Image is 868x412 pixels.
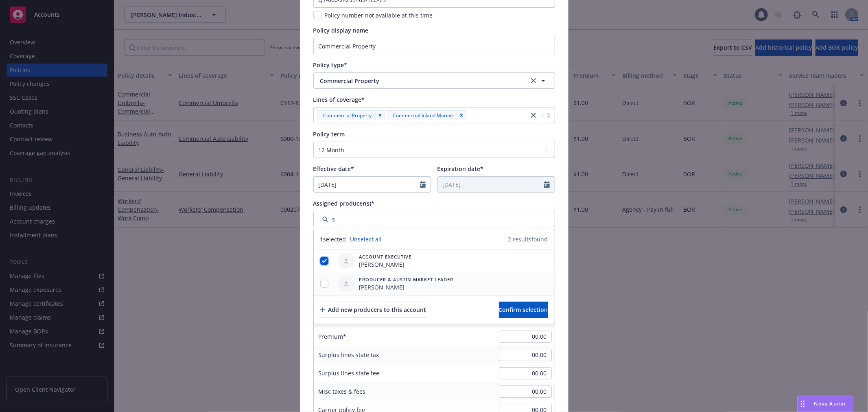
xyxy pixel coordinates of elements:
span: Misc taxes & fees [319,388,366,395]
input: Filter by keyword... [313,211,555,227]
div: Remove [object Object] [457,110,466,120]
span: [PERSON_NAME] [359,260,412,269]
a: close [529,110,538,120]
span: Commercial Inland Marine [390,111,453,120]
span: Policy display name [313,26,369,34]
span: Commercial Property [320,77,516,85]
span: 2 results found [508,235,548,243]
input: 0.00 [499,386,552,398]
div: Remove [object Object] [375,110,385,120]
span: Commercial Property [324,111,372,120]
span: Account Executive [359,253,412,260]
span: Surplus lines state tax [319,351,379,359]
span: Commercial Property [320,111,372,120]
span: Commercial Inland Marine [393,111,453,120]
button: Commercial Propertyclear selection [313,72,555,89]
span: Expiration date* [437,165,484,173]
button: Confirm selection [499,302,548,318]
span: Producer & Austin Market Leader [359,276,454,283]
input: 0.00 [499,349,552,361]
input: 0.00 [499,367,552,379]
span: Policy term [313,130,345,138]
button: Add new producers to this account [320,302,426,318]
a: clear selection [529,76,538,85]
input: MM/DD/YYYY [438,177,544,192]
span: Policy number not available at this time [325,11,433,19]
span: 1 selected [320,235,346,243]
button: Nova Assist [797,396,853,412]
span: Effective date* [313,165,354,173]
input: MM/DD/YYYY [314,177,420,192]
span: Premium [319,333,347,340]
svg: Calendar [420,181,426,188]
div: Add new producers to this account [320,302,426,318]
svg: Calendar [544,181,550,188]
span: Nova Assist [814,400,846,407]
span: Surplus lines state fee [319,369,380,377]
a: Unselect all [350,235,382,243]
span: Assigned producer(s)* [313,199,375,207]
input: 0.00 [499,331,552,343]
div: Drag to move [798,396,808,412]
span: [PERSON_NAME] [359,283,454,291]
span: Policy type* [313,61,348,69]
span: Confirm selection [499,306,548,313]
span: Lines of coverage* [313,96,365,103]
